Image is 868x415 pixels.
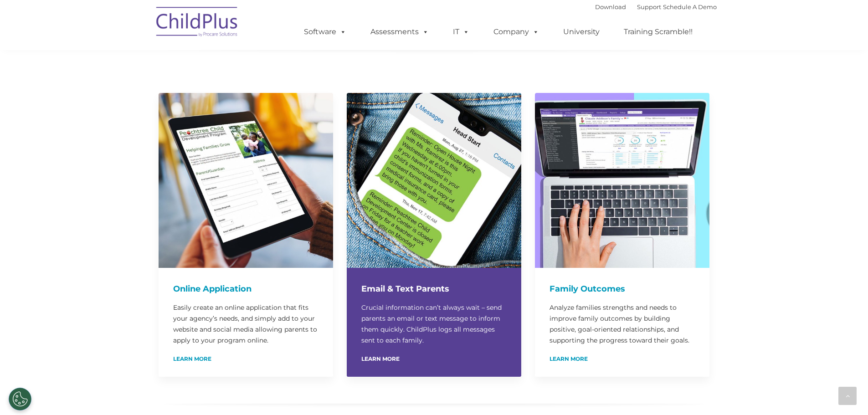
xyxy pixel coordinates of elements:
[663,3,717,10] a: Schedule A Demo
[484,23,548,41] a: Company
[9,388,31,410] button: Cookies Settings
[595,3,717,10] font: |
[615,23,702,41] a: Training Scramble!!
[295,23,355,41] a: Software
[595,3,626,10] a: Download
[173,302,318,346] p: Easily create an online application that fits your agency’s needs, and simply add to your website...
[550,282,695,295] h4: Family Outcomes
[361,302,507,346] p: Crucial information can’t always wait – send parents an email or text message to inform them quic...
[152,0,243,46] img: ChildPlus by Procare Solutions
[347,93,521,267] img: Email-Text750_2
[173,356,211,362] a: Learn More
[554,23,609,41] a: University
[361,23,438,41] a: Assessments
[159,93,333,267] img: OnlineApplication750_2
[550,302,695,346] p: Analyze families strengths and needs to improve family outcomes by building positive, goal-orient...
[535,93,709,267] img: FEO750_2
[361,356,400,362] a: Learn More
[550,356,588,362] a: Learn More
[637,3,661,10] a: Support
[444,23,478,41] a: IT
[173,282,318,295] h4: Online Application
[361,282,507,295] h4: Email & Text Parents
